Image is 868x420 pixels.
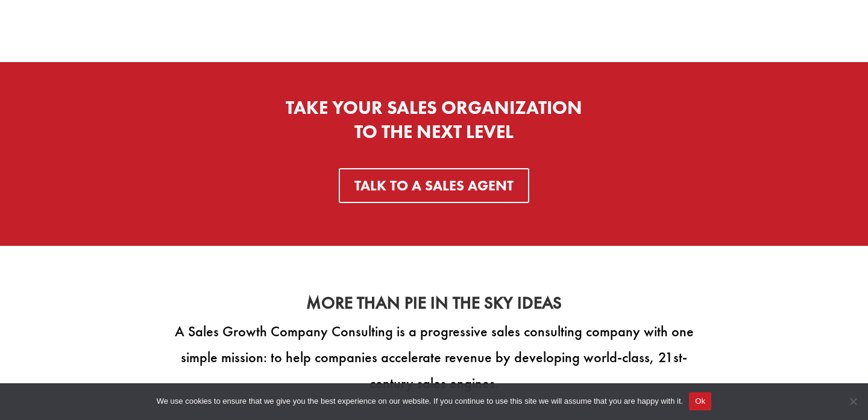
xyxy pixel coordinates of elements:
span: We use cookies to ensure that we give you the best experience on our website. If you continue to ... [157,395,683,407]
h5: Take Your Sales Organization To The Next Level [108,96,759,150]
a: Talk To A Sales Agent [339,168,529,204]
p: A Sales Growth Company Consulting is a progressive sales consulting company with one simple missi... [163,318,705,396]
span: No [847,395,859,407]
h3: More Than Pie In The Sky Ideas [163,295,705,318]
button: Ok [689,392,711,410]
